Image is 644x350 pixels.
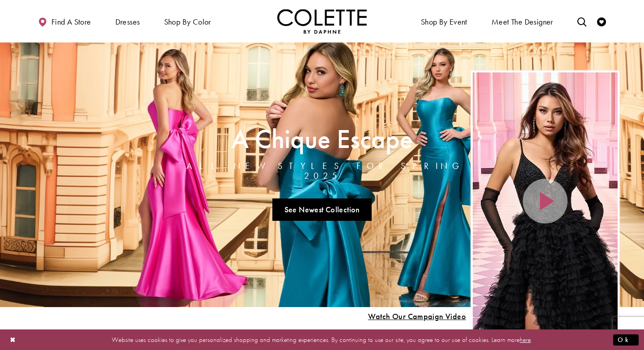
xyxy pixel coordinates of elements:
button: Close Dialog [5,332,21,347]
span: Shop by color [162,9,213,34]
a: here [520,335,531,344]
a: Meet the designer [489,9,555,34]
span: Find a store [51,17,91,26]
span: Meet the designer [491,17,553,26]
a: See Newest Collection A Chique Escape All New Styles For Spring 2025 [272,198,372,221]
span: Shop By Event [421,17,467,26]
p: Website uses cookies to give you personalized shopping and marketing experiences. By continuing t... [64,333,580,346]
button: Submit Dialog [613,334,639,345]
span: Shop By Event [419,9,470,34]
span: Play Slide #15 Video [368,312,466,321]
span: Shop by color [164,17,211,26]
span: Dresses [113,9,142,34]
a: Check Wishlist [595,9,608,34]
span: Dresses [115,17,140,26]
img: Colette by Daphne [277,9,367,34]
a: Visit Home Page [277,9,367,34]
a: Toggle search [575,9,589,34]
a: Find a store [36,9,93,34]
ul: Slider Links [173,195,471,224]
